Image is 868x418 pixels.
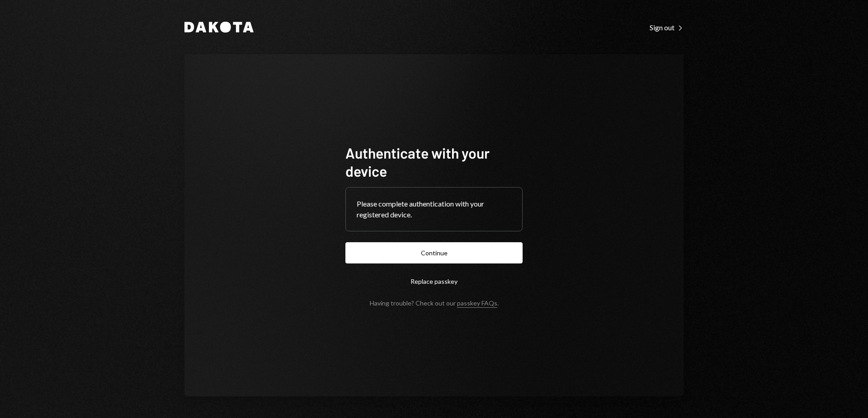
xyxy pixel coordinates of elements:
[650,22,684,32] a: Sign out
[345,242,523,263] button: Continue
[370,299,499,307] div: Having trouble? Check out our .
[345,144,523,180] h1: Authenticate with your device
[650,23,684,32] div: Sign out
[345,271,523,292] button: Replace passkey
[357,198,511,220] div: Please complete authentication with your registered device.
[457,299,497,308] a: passkey FAQs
